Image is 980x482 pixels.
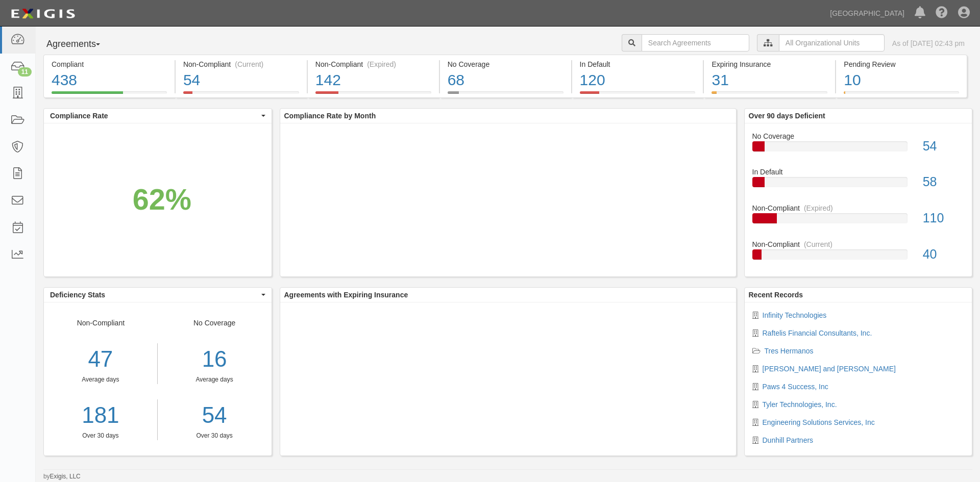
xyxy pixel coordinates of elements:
div: 54 [183,69,299,91]
a: No Coverage54 [752,131,965,167]
a: Non-Compliant(Current)54 [176,91,307,99]
div: Compliant [52,59,167,69]
div: Over 30 days [165,432,264,440]
div: As of [DATE] 02:43 pm [892,38,965,48]
b: Agreements with Expiring Insurance [284,291,408,299]
a: Infinity Technologies [763,311,827,319]
div: No Coverage [448,59,563,69]
div: No Coverage [158,318,272,440]
div: 40 [915,245,972,264]
div: 10 [844,69,959,91]
div: (Expired) [367,59,396,69]
button: Compliance Rate [44,109,272,123]
div: In Default [745,167,972,177]
a: Dunhill Partners [763,436,814,444]
span: Compliance Rate [50,111,259,121]
div: In Default [580,59,696,69]
div: 438 [52,69,167,91]
input: Search Agreements [642,34,749,52]
div: 58 [915,173,972,191]
a: Tres Hermanos [765,347,814,355]
a: [PERSON_NAME] and [PERSON_NAME] [763,365,896,373]
a: [GEOGRAPHIC_DATA] [825,3,910,23]
a: In Default120 [572,91,703,99]
div: Non-Compliant (Current) [183,59,299,69]
a: Tyler Technologies, Inc. [763,400,837,409]
div: Non-Compliant [745,203,972,213]
a: Raftelis Financial Consultants, Inc. [763,329,872,337]
a: Engineering Solutions Services, Inc [763,418,875,426]
b: Compliance Rate by Month [284,112,376,120]
div: 54 [915,137,972,156]
span: Deficiency Stats [50,290,259,300]
a: In Default58 [752,167,965,203]
div: Average days [165,375,264,384]
input: All Organizational Units [779,34,885,52]
div: Non-Compliant (Expired) [315,59,431,69]
div: Expiring Insurance [712,59,827,69]
div: No Coverage [745,131,972,141]
b: Recent Records [749,291,803,299]
div: (Current) [804,239,832,249]
div: 142 [315,69,431,91]
div: 47 [44,343,157,375]
img: logo-5460c22ac91f19d4615b14bd174203de0afe785f0fc80cf4dbbc73dc1793850b.png [8,5,78,23]
div: 31 [712,69,827,91]
a: Pending Review10 [836,91,967,99]
div: 68 [448,69,563,91]
a: 54 [165,399,264,432]
div: 110 [915,209,972,227]
div: Pending Review [844,59,959,69]
small: by [43,472,81,481]
a: 181 [44,399,157,432]
div: 62% [133,179,191,220]
div: Over 30 days [44,432,157,440]
a: Exigis, LLC [50,473,81,480]
div: Average days [44,375,157,384]
div: Non-Compliant [745,239,972,249]
div: 11 [18,67,32,77]
a: No Coverage68 [440,91,571,99]
a: Non-Compliant(Current)40 [752,239,965,268]
button: Agreements [43,34,120,55]
div: 120 [580,69,696,91]
a: Non-Compliant(Expired)142 [308,91,439,99]
a: Compliant438 [43,91,175,99]
a: Expiring Insurance31 [704,91,835,99]
div: (Expired) [804,203,833,213]
div: (Current) [235,59,263,69]
a: Non-Compliant(Expired)110 [752,203,965,239]
button: Deficiency Stats [44,288,272,302]
b: Over 90 days Deficient [749,112,825,120]
div: Non-Compliant [44,318,158,440]
i: Help Center - Complianz [936,7,948,19]
div: 16 [165,343,264,375]
a: Paws 4 Success, Inc [763,383,828,391]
